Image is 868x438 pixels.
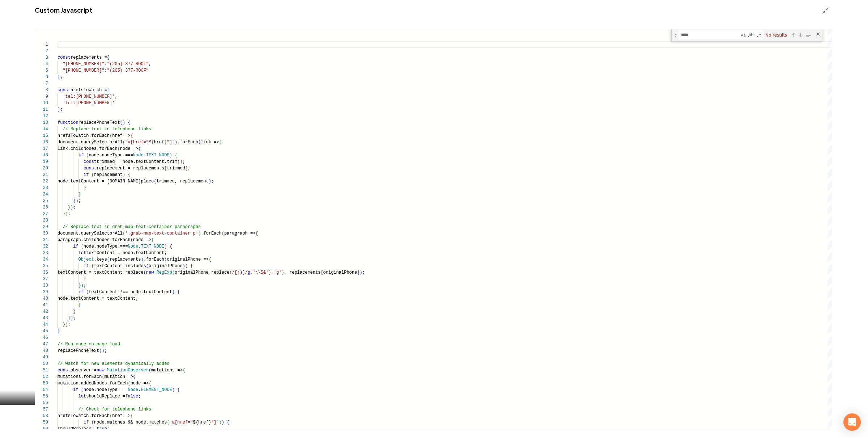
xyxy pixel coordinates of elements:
[175,153,177,158] span: {
[151,368,182,373] span: mutations =>
[149,368,151,373] span: (
[58,361,170,366] span: // Watch for new elements dynamically added
[740,31,747,39] div: Match Case (⌥⌘C)
[209,420,211,425] span: }
[357,270,359,275] span: ]
[362,270,365,275] span: ;
[211,179,214,184] span: ;
[193,420,195,425] span: $
[177,290,180,295] span: {
[804,31,812,39] div: Find in Selection (⌥⌘L)
[170,153,172,158] span: )
[190,264,193,269] span: {
[146,153,170,158] span: TEXT_NODE
[167,420,169,425] span: (
[756,31,763,39] div: Use Regular Expression (⌥⌘R)
[141,244,164,249] span: TEXT_NODE
[149,381,151,386] span: {
[164,166,167,171] span: [
[253,270,268,275] span: '\\$&'
[180,159,182,164] span: )
[157,270,172,275] span: RegExp
[167,257,208,262] span: originalPhone =>
[248,270,250,275] span: g
[201,231,222,236] span: .forEach
[193,224,201,229] span: phs
[63,127,151,132] span: // Replace text in telephone links
[172,270,175,275] span: (
[219,420,222,425] span: )
[224,231,255,236] span: paragraph =>
[164,257,167,262] span: (
[268,270,271,275] span: )
[222,420,224,425] span: )
[209,179,211,184] span: )
[175,140,177,145] span: )
[97,166,164,171] span: replacement = replacements
[167,166,185,171] span: trimmed
[323,270,357,275] span: originalPhone
[144,257,165,262] span: .forEach
[748,31,755,39] div: Match Whole Word (⌥⌘W)
[170,420,193,425] span: `a[href="
[281,270,284,275] span: )
[141,179,154,184] span: place
[815,31,821,37] div: Close (Escape)
[177,140,198,145] span: .forEach
[149,264,183,269] span: originalPhone
[843,413,861,431] div: Open Intercom Messenger
[154,179,156,184] span: (
[359,270,362,275] span: )
[227,420,229,425] span: {
[177,387,180,392] span: {
[232,270,248,275] span: /[()]/
[671,29,822,41] div: Find / Replace
[797,32,803,38] div: Next Match (Enter)
[141,387,172,392] span: ELEMENT_NODE
[151,237,154,243] span: {
[164,140,167,145] span: }
[198,140,201,145] span: (
[157,179,209,184] span: trimmed, replacement
[185,166,188,171] span: ]
[149,140,151,145] span: $
[94,420,167,425] span: node.matches && node.matches
[149,62,151,67] span: ,
[183,159,185,164] span: ;
[154,140,164,145] span: href
[229,270,232,275] span: (
[222,231,224,236] span: (
[177,159,180,164] span: (
[320,270,323,275] span: [
[78,407,152,412] span: // Check for telephone links
[250,270,253,275] span: ,
[196,420,198,425] span: {
[284,270,321,275] span: , replacements
[271,270,274,275] span: ,
[86,250,167,256] span: textContent = node.textContent;
[274,270,282,275] span: 'g'
[219,140,222,145] span: {
[167,140,175,145] span: "]`
[211,420,219,425] span: "]`
[791,32,796,38] div: Previous Match (⇧Enter)
[172,387,175,392] span: )
[146,270,154,275] span: new
[89,290,172,295] span: textContent !== node.textContent
[255,231,258,236] span: {
[170,244,172,249] span: {
[209,257,211,262] span: {
[679,31,739,39] textarea: Find
[151,140,154,145] span: {
[765,30,790,39] div: No results
[188,166,190,171] span: ;
[672,29,678,41] div: Toggle Replace
[164,244,167,249] span: )
[198,231,201,236] span: )
[63,224,193,229] span: // Replace text in grab-map-text-container paragra
[198,420,209,425] span: href
[183,368,185,373] span: {
[97,159,177,164] span: trimmed = node.textContent.trim
[185,264,188,269] span: )
[183,264,185,269] span: )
